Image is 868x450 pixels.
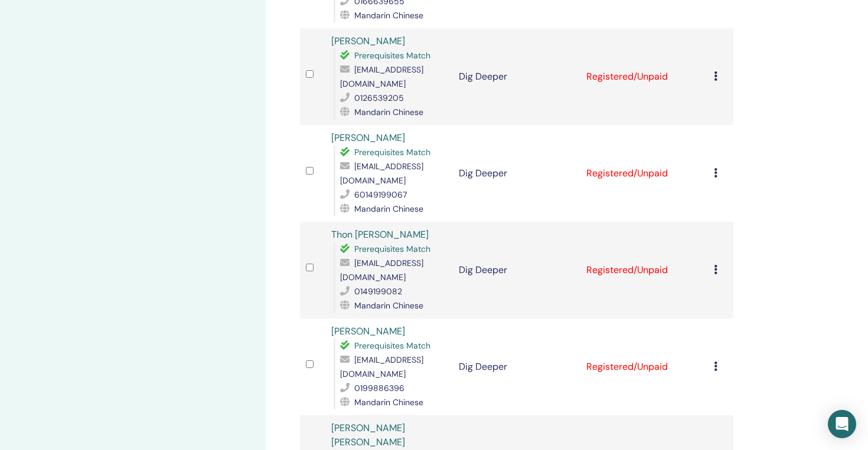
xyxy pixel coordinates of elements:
span: Mandarin Chinese [354,107,423,117]
span: 0199886396 [354,383,404,393]
a: Thon [PERSON_NAME] [331,228,429,241]
div: Open Intercom Messenger [828,410,856,438]
span: Mandarin Chinese [354,397,423,408]
span: Prerequisites Match [354,244,430,254]
span: Prerequisites Match [354,147,430,157]
span: Mandarin Chinese [354,10,423,21]
td: Dig Deeper [453,125,580,222]
a: [PERSON_NAME] [331,132,405,144]
a: [PERSON_NAME] [331,325,405,337]
a: [PERSON_NAME] [331,35,405,47]
span: [EMAIL_ADDRESS][DOMAIN_NAME] [340,64,423,89]
span: Prerequisites Match [354,50,430,61]
span: [EMAIL_ADDRESS][DOMAIN_NAME] [340,161,423,186]
td: Dig Deeper [453,28,580,125]
span: Prerequisites Match [354,340,430,351]
span: Mandarin Chinese [354,300,423,311]
a: [PERSON_NAME] [PERSON_NAME] [331,422,405,448]
span: [EMAIL_ADDRESS][DOMAIN_NAME] [340,258,423,283]
span: 0149199082 [354,286,402,297]
td: Dig Deeper [453,222,580,318]
span: 60149199067 [354,189,407,200]
td: Dig Deeper [453,318,580,415]
span: 0126539205 [354,93,404,103]
span: Mandarin Chinese [354,203,423,214]
span: [EMAIL_ADDRESS][DOMAIN_NAME] [340,354,423,379]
